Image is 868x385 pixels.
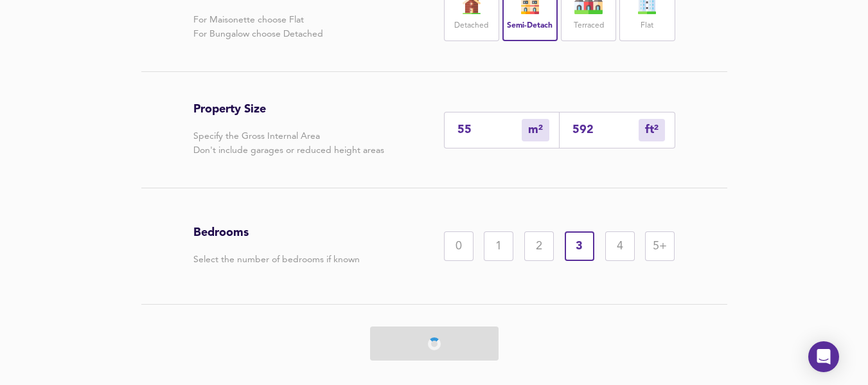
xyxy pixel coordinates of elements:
[193,13,323,41] p: For Maisonette choose Flat For Bungalow choose Detached
[605,231,635,261] div: 4
[444,231,474,261] div: 0
[574,18,604,34] label: Terraced
[641,18,653,34] label: Flat
[507,18,553,34] label: Semi-Detach
[522,119,549,141] div: m²
[484,231,513,261] div: 1
[454,18,488,34] label: Detached
[808,341,839,372] div: Open Intercom Messenger
[645,231,675,261] div: 5+
[193,129,384,157] p: Specify the Gross Internal Area Don't include garages or reduced height areas
[193,102,384,116] h3: Property Size
[524,231,554,261] div: 2
[565,231,594,261] div: 3
[639,119,665,141] div: m²
[572,123,639,137] input: Sqft
[193,253,360,267] p: Select the number of bedrooms if known
[193,226,360,240] h3: Bedrooms
[457,123,522,137] input: Enter sqm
